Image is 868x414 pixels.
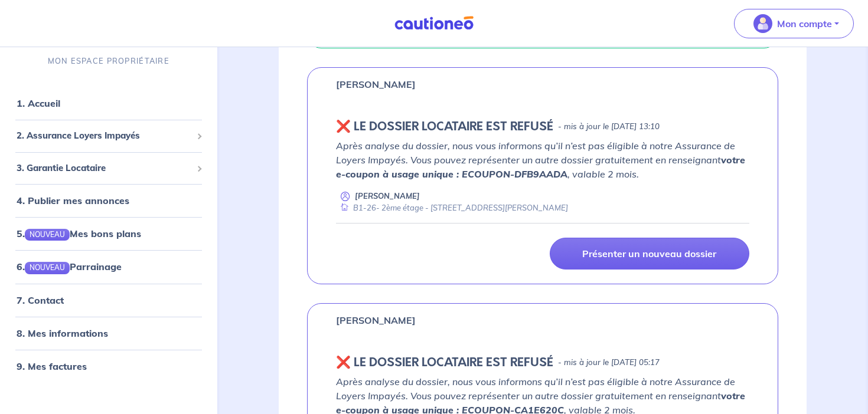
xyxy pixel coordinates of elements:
[336,356,553,370] h5: ❌️️ LE DOSSIER LOCATAIRE EST REFUSÉ
[336,120,553,134] h5: ❌️️ LE DOSSIER LOCATAIRE EST REFUSÉ
[17,327,108,339] a: 8. Mes informations
[777,17,832,31] p: Mon compte
[5,288,213,312] div: 7. Contact
[17,195,129,206] a: 4. Publier mes annonces
[336,77,416,91] p: [PERSON_NAME]
[558,121,660,133] p: - mis à jour le [DATE] 13:10
[5,321,213,345] div: 8. Mes informations
[336,356,750,370] div: state: REJECTED, Context: NEW,CHOOSE-CERTIFICATE,ALONE,LESSOR-DOCUMENTS
[390,16,478,31] img: Cautioneo
[5,189,213,212] div: 4. Publier mes annonces
[5,255,213,279] div: 6.NOUVEAUParrainage
[5,354,213,378] div: 9. Mes factures
[17,162,192,175] span: 3. Garantie Locataire
[355,190,420,202] p: [PERSON_NAME]
[17,228,141,239] a: 5.NOUVEAUMes bons plans
[5,157,213,180] div: 3. Garantie Locataire
[17,360,87,372] a: 9. Mes factures
[558,357,660,369] p: - mis à jour le [DATE] 05:17
[5,91,213,115] div: 1. Accueil
[550,238,749,270] a: Présenter un nouveau dossier
[17,294,64,306] a: 7. Contact
[5,222,213,245] div: 5.NOUVEAUMes bons plans
[582,248,716,259] p: Présenter un nouveau dossier
[753,14,772,33] img: illu_account_valid_menu.svg
[17,97,60,109] a: 1. Accueil
[336,120,750,134] div: state: REJECTED, Context: NEW,CHOOSE-CERTIFICATE,ALONE,LESSOR-DOCUMENTS
[48,55,169,67] p: MON ESPACE PROPRIÉTAIRE
[336,202,568,213] div: B1-26- 2ème étage - [STREET_ADDRESS][PERSON_NAME]
[734,9,854,38] button: illu_account_valid_menu.svgMon compte
[336,139,750,181] p: Après analyse du dossier, nous vous informons qu’il n’est pas éligible à notre Assurance de Loyer...
[17,129,192,143] span: 2. Assurance Loyers Impayés
[17,261,122,273] a: 6.NOUVEAUParrainage
[336,313,416,327] p: [PERSON_NAME]
[5,124,213,147] div: 2. Assurance Loyers Impayés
